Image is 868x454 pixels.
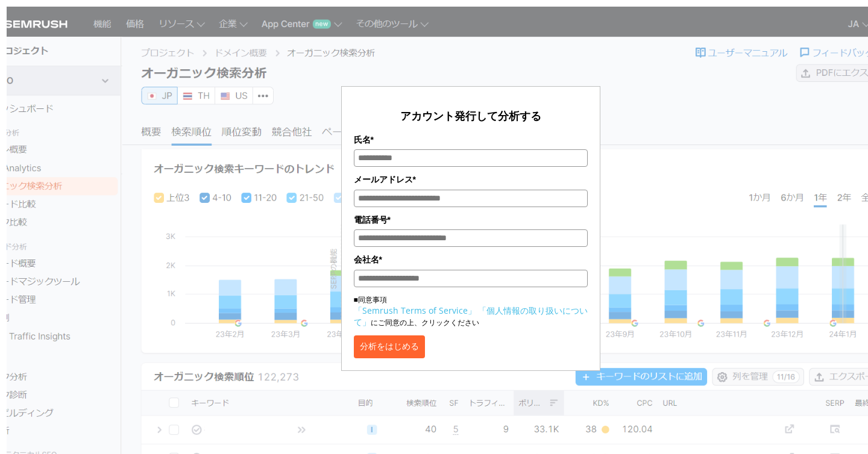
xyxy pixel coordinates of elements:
p: ■同意事項 にご同意の上、クリックください [354,294,588,328]
label: メールアドレス* [354,173,588,186]
label: 電話番号* [354,213,588,226]
button: 分析をはじめる [354,335,425,358]
a: 「Semrush Terms of Service」 [354,305,476,316]
span: アカウント発行して分析する [400,108,541,123]
a: 「個人情報の取り扱いについて」 [354,305,588,328]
